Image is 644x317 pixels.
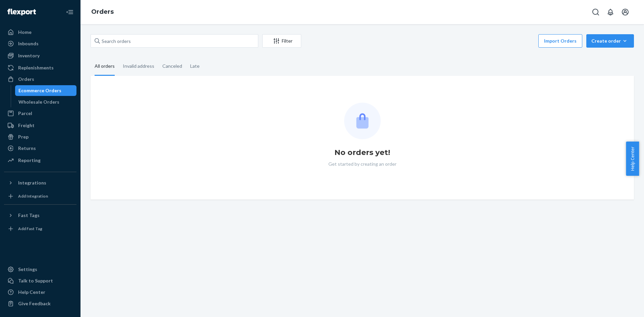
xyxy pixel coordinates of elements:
[263,38,301,44] div: Filter
[18,87,61,94] div: Ecommerce Orders
[18,300,51,307] div: Give Feedback
[18,64,54,71] div: Replenishments
[18,212,40,219] div: Fast Tags
[162,57,182,75] div: Canceled
[7,9,36,15] img: Flexport logo
[15,97,77,107] a: Wholesale Orders
[4,298,76,309] button: Give Feedback
[4,223,76,234] a: Add Fast Tag
[18,157,41,164] div: Reporting
[18,110,32,117] div: Parcel
[4,264,76,275] a: Settings
[4,155,76,166] a: Reporting
[334,147,390,158] h1: No orders yet!
[4,74,76,85] a: Orders
[18,145,36,152] div: Returns
[4,38,76,49] a: Inbounds
[18,277,53,284] div: Talk to Support
[63,5,76,19] button: Close Navigation
[589,5,602,19] button: Open Search Box
[18,40,39,47] div: Inbounds
[190,57,200,75] div: Late
[626,142,639,176] button: Help Center
[18,52,40,59] div: Inventory
[4,191,76,202] a: Add Integration
[18,29,32,36] div: Home
[591,38,629,44] div: Create order
[91,34,258,48] input: Search orders
[18,99,59,105] div: Wholesale Orders
[4,108,76,119] a: Parcel
[586,34,634,48] button: Create order
[18,179,46,186] div: Integrations
[15,85,77,96] a: Ecommerce Orders
[619,5,632,19] button: Open account menu
[4,131,76,142] a: Prep
[123,57,154,75] div: Invalid address
[604,5,617,19] button: Open notifications
[4,27,76,38] a: Home
[4,143,76,154] a: Returns
[18,122,35,129] div: Freight
[18,193,48,199] div: Add Integration
[86,2,119,22] ol: breadcrumbs
[18,134,29,140] div: Prep
[4,210,76,221] button: Fast Tags
[95,57,115,76] div: All orders
[18,76,34,83] div: Orders
[91,8,114,15] a: Orders
[4,287,76,298] a: Help Center
[18,226,42,231] div: Add Fast Tag
[344,103,381,139] img: Empty list
[328,161,396,167] p: Get started by creating an order
[538,34,582,48] button: Import Orders
[4,50,76,61] a: Inventory
[4,62,76,73] a: Replenishments
[4,120,76,131] a: Freight
[18,289,45,296] div: Help Center
[18,266,37,273] div: Settings
[4,275,76,286] button: Talk to Support
[4,177,76,188] button: Integrations
[262,34,301,48] button: Filter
